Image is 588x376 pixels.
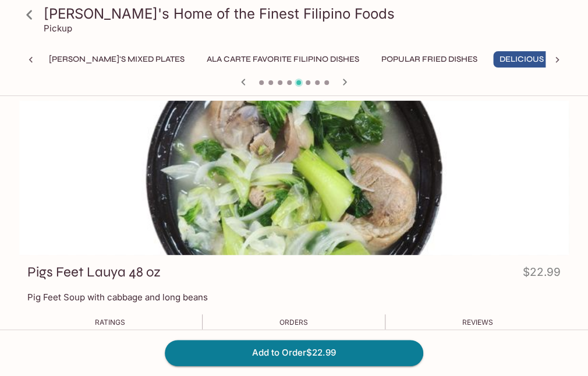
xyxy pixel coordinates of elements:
[27,263,161,281] h3: Pigs Feet Lauya 48 oz
[44,23,72,34] p: Pickup
[42,51,191,68] button: [PERSON_NAME]'s Mixed Plates
[95,318,125,327] span: Ratings
[27,292,561,303] p: Pig Feet Soup with cabbage and long beans
[279,318,308,327] span: Orders
[44,5,564,23] h3: [PERSON_NAME]'s Home of the Finest Filipino Foods
[462,318,493,327] span: Reviews
[493,51,579,68] button: Delicious Soups
[375,51,484,68] button: Popular Fried Dishes
[200,51,366,68] button: Ala Carte Favorite Filipino Dishes
[19,101,569,255] div: Pigs Feet Lauya 48 oz
[165,340,423,366] button: Add to Order$22.99
[523,263,561,286] h4: $22.99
